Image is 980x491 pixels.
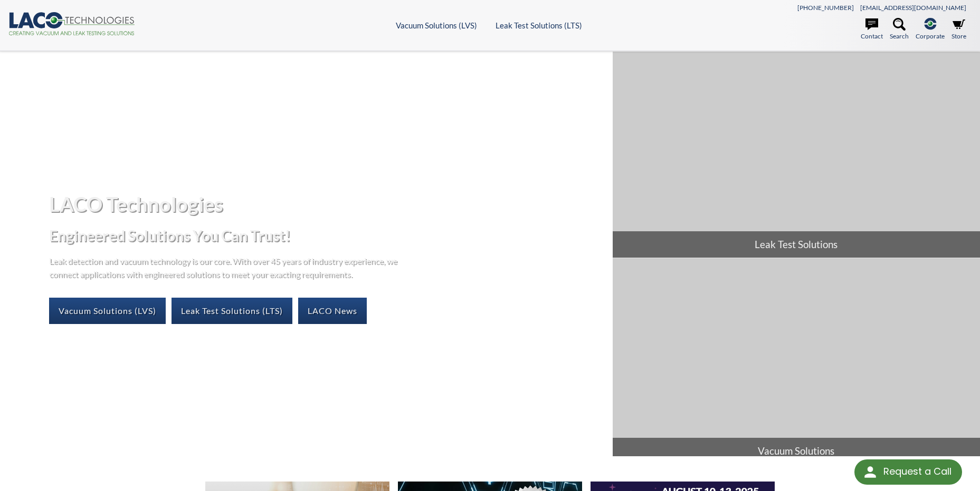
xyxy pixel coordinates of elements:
[890,18,909,41] a: Search
[797,4,854,12] a: [PHONE_NUMBER]
[49,254,403,281] p: Leak detection and vacuum technology is our core. With over 45 years of industry experience, we c...
[613,231,980,258] span: Leak Test Solutions
[613,258,980,464] a: Vacuum Solutions
[49,191,604,217] h1: LACO Technologies
[861,18,883,41] a: Contact
[49,226,604,246] h2: Engineered Solutions You Can Trust!
[952,18,966,41] a: Store
[613,52,980,258] a: Leak Test Solutions
[496,21,582,30] a: Leak Test Solutions (LTS)
[49,298,166,324] a: Vacuum Solutions (LVS)
[396,21,477,30] a: Vacuum Solutions (LVS)
[854,459,962,485] div: Request a Call
[298,298,367,324] a: LACO News
[883,459,952,484] div: Request a Call
[862,464,879,480] img: round button
[613,438,980,464] span: Vacuum Solutions
[916,31,945,41] span: Corporate
[172,298,292,324] a: Leak Test Solutions (LTS)
[860,4,966,12] a: [EMAIL_ADDRESS][DOMAIN_NAME]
